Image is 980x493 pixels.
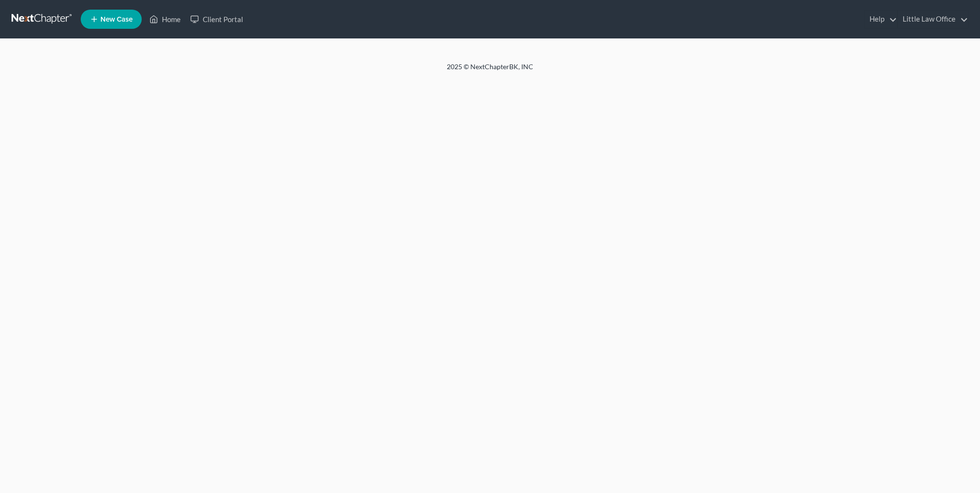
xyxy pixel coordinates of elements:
[865,11,897,28] a: Help
[81,10,142,29] new-legal-case-button: New Case
[145,11,185,28] a: Home
[216,62,764,79] div: 2025 © NextChapterBK, INC
[185,11,248,28] a: Client Portal
[898,11,968,28] a: Little Law Office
